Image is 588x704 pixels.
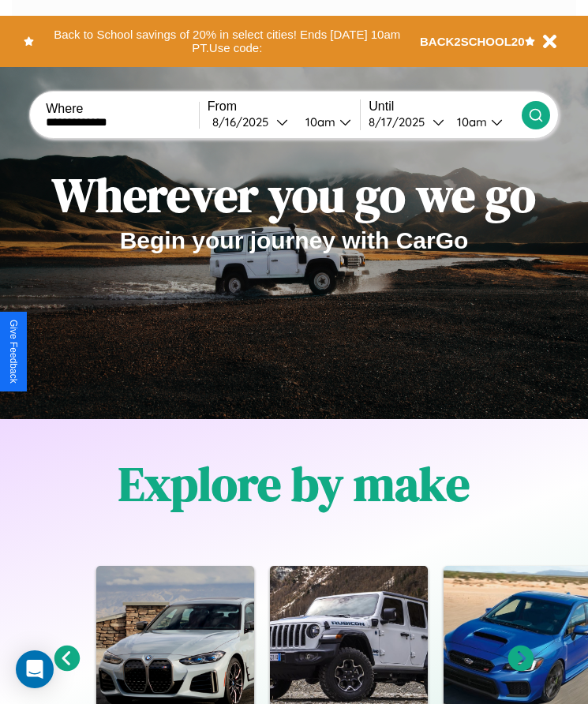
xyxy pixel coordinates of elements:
[46,102,199,116] label: Where
[212,114,276,129] div: 8 / 16 / 2025
[369,99,522,114] label: Until
[34,24,420,59] button: Back to School savings of 20% in select cities! Ends [DATE] 10am PT.Use code:
[298,114,339,129] div: 10am
[293,114,361,130] button: 10am
[8,320,19,384] div: Give Feedback
[208,99,361,114] label: From
[444,114,522,130] button: 10am
[369,114,433,129] div: 8 / 17 / 2025
[16,650,54,688] div: Open Intercom Messenger
[118,451,470,516] h1: Explore by make
[208,114,293,130] button: 8/16/2025
[449,114,491,129] div: 10am
[420,35,525,48] b: BACK2SCHOOL20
